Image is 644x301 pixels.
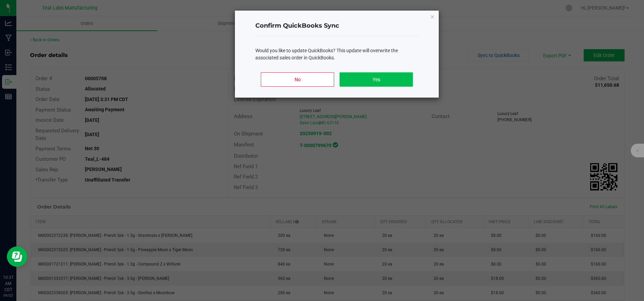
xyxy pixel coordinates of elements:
[255,21,418,30] h4: Confirm QuickBooks Sync
[261,72,334,87] button: No
[255,47,418,61] div: Would you like to update QuickBooks? This update will overwrite the associated sales order in Qui...
[340,72,413,87] button: Yes
[430,12,435,20] button: Close
[7,246,27,267] iframe: Resource center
